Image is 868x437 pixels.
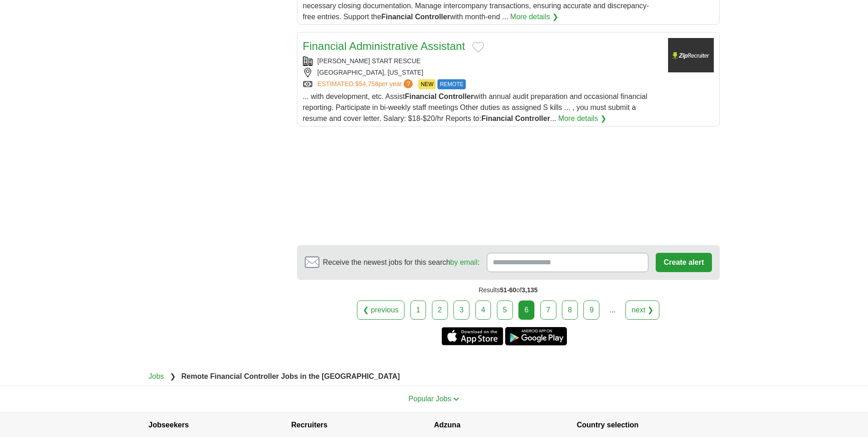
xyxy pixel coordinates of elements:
strong: Financial [405,93,437,100]
a: by email [450,258,478,266]
a: More details ❯ [558,113,606,124]
img: toggle icon [453,397,459,401]
strong: Controller [439,93,474,100]
a: 3 [453,300,469,320]
a: Jobs [149,372,164,380]
span: ❯ [170,372,176,380]
span: REMOTE [437,79,465,89]
a: 4 [475,300,491,320]
a: 8 [562,300,578,320]
span: ? [404,79,413,88]
iframe: Ads by Google [297,134,720,238]
a: ESTIMATED:$54,758per year? [318,79,415,89]
img: Company logo [668,38,714,72]
div: [GEOGRAPHIC_DATA], [US_STATE] [303,68,661,77]
a: Get the iPhone app [442,327,503,345]
a: Financial Administrative Assistant [303,40,465,52]
div: [PERSON_NAME] START RESCUE [303,56,661,66]
span: NEW [418,79,436,89]
strong: Remote Financial Controller Jobs in the [GEOGRAPHIC_DATA] [181,372,400,380]
a: Get the Android app [505,327,567,345]
button: Create alert [656,253,712,272]
div: 6 [518,300,534,320]
a: 2 [432,300,448,320]
a: next ❯ [625,300,659,320]
strong: Financial [481,115,513,122]
a: 7 [540,300,556,320]
a: 9 [583,300,599,320]
a: 1 [410,300,426,320]
a: More details ❯ [510,11,558,22]
div: Results of [297,280,720,300]
a: ❮ previous [357,300,404,320]
strong: Controller [415,13,450,21]
span: ... with development, etc. Assist with annual audit preparation and occasional financial reportin... [303,93,647,122]
span: Receive the newest jobs for this search : [323,257,480,268]
span: $54,758 [355,80,378,87]
a: 5 [497,300,513,320]
strong: Controller [515,115,550,122]
div: ... [604,301,622,319]
strong: Financial [381,13,413,21]
span: Popular Jobs [409,395,451,403]
button: Add to favorite jobs [472,42,484,53]
span: 3,135 [522,286,538,294]
span: 51-60 [500,286,517,294]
